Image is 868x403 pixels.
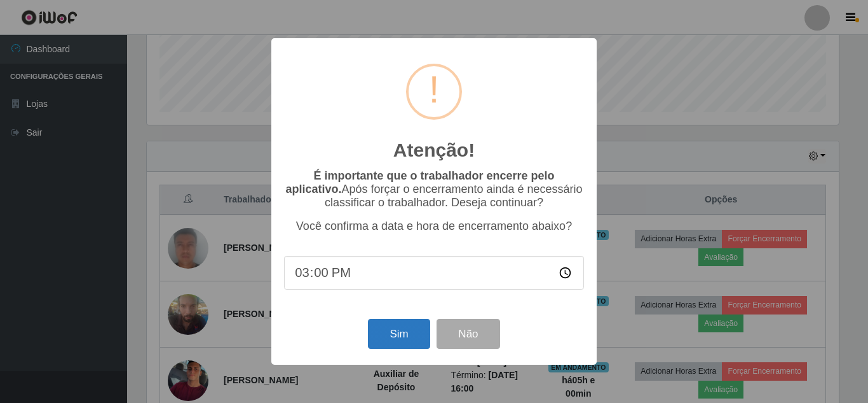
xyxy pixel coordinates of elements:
[284,169,584,209] p: Após forçar o encerramento ainda é necessário classificar o trabalhador. Deseja continuar?
[393,139,475,162] h2: Atenção!
[284,220,584,233] p: Você confirma a data e hora de encerramento abaixo?
[437,319,499,349] button: Não
[285,169,554,195] b: É importante que o trabalhador encerre pelo aplicativo.
[368,319,430,349] button: Sim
